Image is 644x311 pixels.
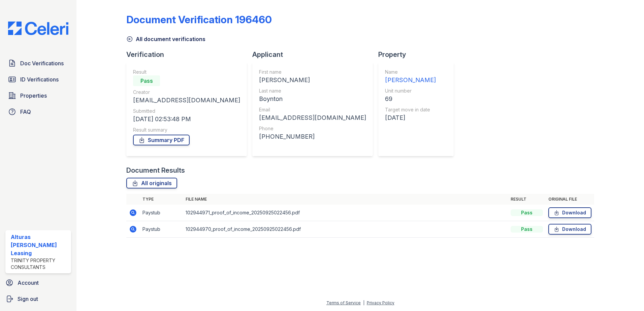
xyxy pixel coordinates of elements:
[5,73,71,86] a: ID Verifications
[363,300,364,305] div: |
[5,57,71,70] a: Doc Verifications
[140,205,183,221] td: Paystub
[5,89,71,102] a: Properties
[385,94,436,104] div: 69
[133,135,190,145] a: Summary PDF
[5,105,71,118] a: FAQ
[259,69,366,75] div: First name
[133,69,240,75] div: Result
[3,276,74,289] a: Account
[126,50,252,59] div: Verification
[133,108,240,114] div: Submitted
[259,125,366,132] div: Phone
[259,113,366,123] div: [EMAIL_ADDRESS][DOMAIN_NAME]
[385,75,436,85] div: [PERSON_NAME]
[20,59,64,67] span: Doc Verifications
[259,132,366,141] div: [PHONE_NUMBER]
[508,194,546,205] th: Result
[183,205,508,221] td: 102944971_proof_of_income_20250925022456.pdf
[11,233,68,257] div: Alturas [PERSON_NAME] Leasing
[385,69,436,75] div: Name
[20,92,47,100] span: Properties
[140,221,183,238] td: Paystub
[3,292,74,306] a: Sign out
[183,194,508,205] th: File name
[133,114,240,124] div: [DATE] 02:53:48 PM
[326,300,361,305] a: Terms of Service
[133,89,240,96] div: Creator
[385,106,436,113] div: Target move in date
[252,50,378,59] div: Applicant
[20,75,59,83] span: ID Verifications
[511,226,543,233] div: Pass
[259,75,366,85] div: [PERSON_NAME]
[126,166,185,175] div: Document Results
[133,96,240,105] div: [EMAIL_ADDRESS][DOMAIN_NAME]
[259,94,366,104] div: Boynton
[511,209,543,216] div: Pass
[367,300,394,305] a: Privacy Policy
[548,224,591,235] a: Download
[133,75,160,86] div: Pass
[126,35,205,43] a: All document verifications
[133,127,240,133] div: Result summary
[140,194,183,205] th: Type
[20,108,31,116] span: FAQ
[385,69,436,85] a: Name [PERSON_NAME]
[3,22,74,35] img: CE_Logo_Blue-a8612792a0a2168367f1c8372b55b34899dd931a85d93a1a3d3e32e68fde9ad4.png
[385,113,436,123] div: [DATE]
[546,194,594,205] th: Original file
[126,178,177,188] a: All originals
[378,50,459,59] div: Property
[18,279,39,287] span: Account
[126,13,272,26] div: Document Verification 196460
[18,295,38,303] span: Sign out
[11,257,68,271] div: Trinity Property Consultants
[259,106,366,113] div: Email
[183,221,508,238] td: 102944970_proof_of_income_20250925022456.pdf
[259,88,366,94] div: Last name
[548,207,591,218] a: Download
[385,88,436,94] div: Unit number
